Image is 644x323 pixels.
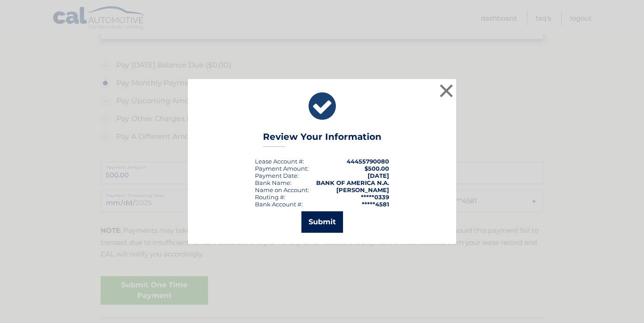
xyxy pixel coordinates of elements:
[255,193,285,201] div: Routing #:
[255,165,309,172] div: Payment Amount:
[255,201,303,208] div: Bank Account #:
[301,211,343,233] button: Submit
[255,158,304,165] div: Lease Account #:
[437,82,455,100] button: ×
[255,172,299,179] div: :
[316,179,389,186] strong: BANK OF AMERICA N.A.
[255,179,292,186] div: Bank Name:
[364,165,389,172] span: $500.00
[255,172,297,179] span: Payment Date
[255,186,309,193] div: Name on Account:
[336,186,389,193] strong: [PERSON_NAME]
[347,158,389,165] strong: 44455790080
[263,131,381,147] h3: Review Your Information
[368,172,389,179] span: [DATE]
